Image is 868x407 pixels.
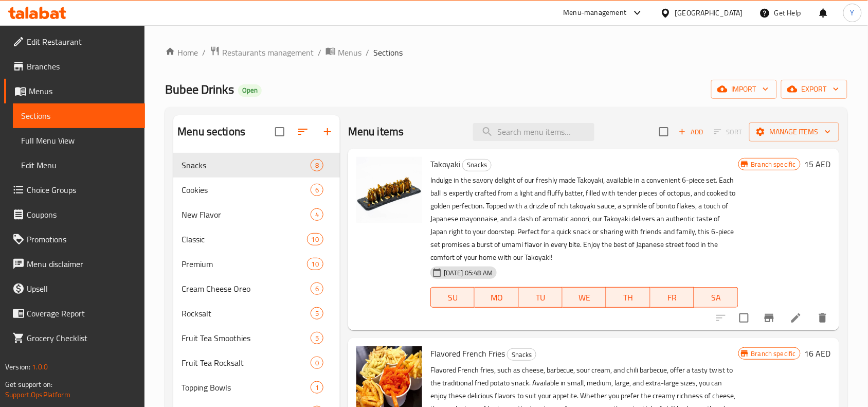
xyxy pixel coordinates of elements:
[311,282,323,295] div: items
[4,178,145,202] a: Choice Groups
[348,124,404,139] h2: Menu items
[182,357,311,369] span: Fruit Tea Rocksalt
[182,208,311,221] span: New Flavor
[27,282,137,295] span: Upsell
[440,268,497,278] span: [DATE] 05:48 AM
[21,110,137,122] span: Sections
[202,46,206,59] li: /
[165,78,234,101] span: Bubee Drinks
[430,156,460,172] span: Takoyaki
[21,159,137,171] span: Edit Menu
[5,360,30,374] span: Version:
[430,174,738,264] p: Indulge in the savory delight of our freshly made Takoyaki, available in a convenient 6-piece set...
[677,126,705,138] span: Add
[13,103,145,128] a: Sections
[182,233,306,245] div: Classic
[311,159,323,171] div: items
[311,208,323,221] div: items
[789,83,839,96] span: export
[21,134,137,147] span: Full Menu View
[182,332,311,344] span: Fruit Tea Smoothies
[325,46,361,59] a: Menus
[338,46,361,59] span: Menus
[210,46,314,59] a: Restaurants management
[564,7,627,19] div: Menu-management
[173,252,340,276] div: Premium10
[5,388,70,401] a: Support.OpsPlatform
[747,160,800,169] span: Branch specific
[479,290,514,305] span: MO
[173,326,340,350] div: Fruit Tea Smoothies5
[173,375,340,400] div: Topping Bowls1
[675,124,708,140] span: Add item
[311,357,323,369] div: items
[311,332,323,344] div: items
[757,306,782,330] button: Branch-specific-item
[435,290,471,305] span: SU
[238,84,262,97] div: Open
[222,46,314,59] span: Restaurants management
[177,124,245,139] h2: Menu sections
[182,159,311,171] span: Snacks
[311,185,323,195] span: 6
[311,381,323,394] div: items
[4,227,145,252] a: Promotions
[307,258,323,270] div: items
[182,307,311,320] span: Rocksalt
[708,124,749,140] span: Select section first
[508,349,536,361] span: Snacks
[430,287,475,308] button: SU
[27,307,137,320] span: Coverage Report
[173,153,340,178] div: Snacks8
[315,119,340,144] button: Add section
[4,54,145,79] a: Branches
[27,184,137,196] span: Choice Groups
[173,202,340,227] div: New Flavor4
[463,159,491,171] span: Snacks
[311,309,323,318] span: 5
[4,326,145,350] a: Grocery Checklist
[311,383,323,393] span: 1
[173,178,340,202] div: Cookies6
[308,235,323,244] span: 10
[675,124,708,140] button: Add
[27,332,137,344] span: Grocery Checklist
[675,7,743,19] div: [GEOGRAPHIC_DATA]
[5,378,52,391] span: Get support on:
[13,128,145,153] a: Full Menu View
[291,119,315,144] span: Sort sections
[318,46,321,59] li: /
[4,29,145,54] a: Edit Restaurant
[182,282,311,295] span: Cream Cheese Oreo
[182,258,306,270] div: Premium
[523,290,558,305] span: TU
[851,7,855,19] span: Y
[308,259,323,269] span: 10
[182,381,311,394] span: Topping Bowls
[610,290,646,305] span: TH
[165,46,198,59] a: Home
[4,276,145,301] a: Upsell
[311,284,323,294] span: 6
[749,122,839,141] button: Manage items
[13,153,145,178] a: Edit Menu
[27,36,137,48] span: Edit Restaurant
[27,60,137,73] span: Branches
[173,227,340,252] div: Classic10
[653,121,675,143] span: Select section
[805,157,831,171] h6: 15 AED
[311,161,323,170] span: 8
[356,157,422,223] img: Takoyaki
[27,233,137,245] span: Promotions
[311,358,323,368] span: 0
[719,83,769,96] span: import
[182,184,311,196] span: Cookies
[238,86,262,95] span: Open
[473,123,594,141] input: search
[507,348,536,361] div: Snacks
